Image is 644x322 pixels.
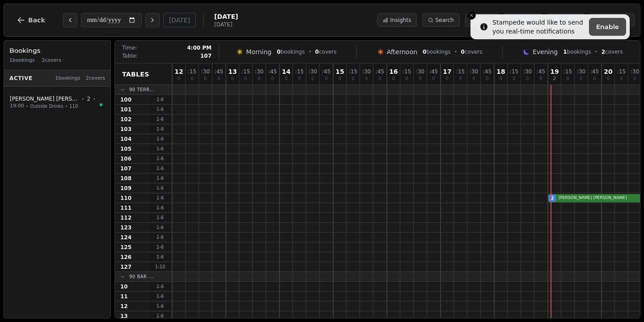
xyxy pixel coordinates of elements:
span: 109 [120,185,131,192]
span: 0 [472,76,475,81]
span: 0 [311,76,314,81]
span: 0 [315,49,319,55]
span: 0 [500,76,502,81]
span: 90 Bar ... [129,273,153,280]
span: 1 - 6 [149,204,171,211]
span: 0 [277,49,280,55]
span: Active [9,75,33,82]
span: : 45 [322,69,330,74]
span: : 15 [563,69,572,74]
span: : 45 [483,69,491,74]
span: 0 [285,76,288,81]
span: : 15 [188,69,196,74]
span: 0 [204,76,207,81]
span: : 45 [429,69,438,74]
button: Next day [145,13,160,27]
span: 1 bookings [55,75,80,82]
span: 1 - 6 [149,234,171,241]
span: 127 [120,263,131,271]
button: Close toast [467,11,476,20]
span: 13 [228,68,237,75]
span: 1 - 6 [149,283,171,290]
span: 10 [120,283,128,290]
span: 1 - 6 [149,214,171,221]
span: 0 [432,76,435,81]
span: 2 [551,195,554,202]
span: 0 [271,76,274,81]
span: 0 [526,76,529,81]
span: Evening [533,47,558,56]
span: 106 [120,155,131,162]
span: : 15 [510,69,518,74]
button: Search [422,13,459,27]
button: Back [9,9,52,31]
span: 1 - 6 [149,293,171,300]
span: 1 - 6 [149,244,171,250]
span: 0 [446,76,449,81]
span: 1 - 6 [149,224,171,231]
span: • [65,103,68,110]
span: 0 [580,76,582,81]
span: : 30 [255,69,263,74]
span: 4:00 PM [187,44,212,51]
span: Afternoon [387,47,417,56]
span: 105 [120,145,131,153]
span: 108 [120,175,131,182]
span: 0 [378,76,381,81]
span: : 45 [376,69,384,74]
span: 90 Terr... [129,86,154,93]
span: 0 [339,76,341,81]
span: 1 - 6 [149,96,171,103]
span: 0 [325,76,327,81]
span: Back [28,17,45,23]
span: 103 [120,126,131,133]
span: Time: [122,44,137,51]
span: : 45 [537,69,545,74]
span: 1 - 10 [149,263,171,270]
span: bookings [423,48,450,55]
span: 1 - 6 [149,145,171,152]
button: [DATE] [163,13,196,27]
span: : 15 [295,69,304,74]
span: 1 - 6 [149,195,171,201]
span: • [595,48,598,55]
span: 112 [120,214,131,221]
span: 1 - 6 [149,303,171,309]
span: : 45 [215,69,223,74]
span: 110 [120,195,131,202]
div: Stampede would like to send you real-time notifications [492,18,585,36]
span: : 45 [590,69,599,74]
span: 1 - 6 [149,185,171,191]
span: : 15 [402,69,411,74]
span: 0 [539,76,542,81]
span: : 30 [631,69,639,74]
span: 2 [602,49,605,55]
span: Table: [122,52,138,59]
span: 2 covers [42,57,61,64]
span: 0 [423,49,426,55]
span: : 30 [470,69,478,74]
span: [DATE] [214,12,238,21]
span: 12 [174,68,183,75]
span: bookings [563,48,591,55]
span: Morning [246,47,271,56]
span: 110 [69,103,78,110]
span: 19:00 [10,102,24,110]
span: 0 [258,76,260,81]
span: 2 [553,76,556,81]
span: 1 - 6 [149,116,171,123]
span: 18 [496,68,505,75]
span: 107 [120,165,131,172]
span: 1 bookings [9,57,35,64]
span: 16 [389,68,398,75]
span: 0 [217,76,220,81]
span: 0 [513,76,515,81]
span: 1 - 6 [149,175,171,182]
span: 126 [120,254,131,261]
span: : 30 [577,69,585,74]
span: 1 - 6 [149,106,171,113]
span: : 30 [201,69,210,74]
span: bookings [277,48,305,55]
span: 0 [620,76,623,81]
button: Insights [377,13,417,27]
